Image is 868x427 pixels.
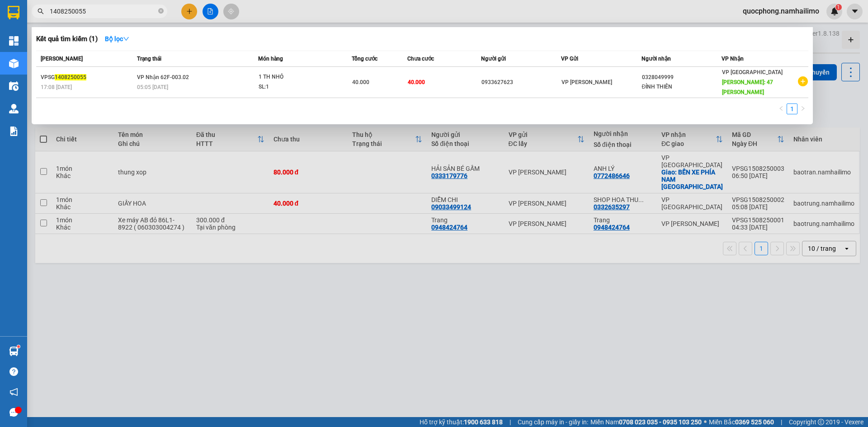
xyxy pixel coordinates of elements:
[8,6,19,19] img: logo-vxr
[41,84,72,90] span: 17:08 [DATE]
[259,82,326,92] div: SL: 1
[778,106,784,111] span: left
[352,56,377,62] span: Tổng cước
[722,69,783,75] span: VP [GEOGRAPHIC_DATA]
[800,106,806,111] span: right
[123,36,129,42] span: down
[158,7,164,16] span: close-circle
[797,103,808,114] li: Next Page
[9,408,18,417] span: message
[9,104,19,113] img: warehouse-icon
[98,32,137,46] button: Bộ lọcdown
[55,74,86,80] span: 1408250055
[642,73,721,82] div: 0328049999
[9,388,18,396] span: notification
[158,8,164,14] span: close-circle
[776,103,787,114] li: Previous Page
[787,104,797,114] a: 1
[481,78,561,87] div: 0933627623
[722,56,744,62] span: VP Nhận
[408,79,425,85] span: 40.000
[797,103,808,114] button: right
[36,34,98,44] h3: Kết quả tìm kiếm ( 1 )
[642,56,671,62] span: Người nhận
[9,347,19,356] img: warehouse-icon
[776,103,787,114] button: left
[137,84,168,90] span: 05:05 [DATE]
[722,79,773,95] span: [PERSON_NAME]: 47 [PERSON_NAME]
[9,59,19,68] img: warehouse-icon
[798,76,808,86] span: plus-circle
[38,8,44,14] span: search
[17,345,20,348] sup: 1
[137,56,161,62] span: Trạng thái
[352,79,369,85] span: 40.000
[41,56,83,62] span: [PERSON_NAME]
[9,36,19,46] img: dashboard-icon
[41,73,134,82] div: VPSG
[137,74,189,80] span: VP Nhận 62F-003.02
[259,72,326,82] div: 1 TH NHỎ
[105,35,129,42] strong: Bộ lọc
[561,79,612,85] span: VP [PERSON_NAME]
[9,127,19,136] img: solution-icon
[642,82,721,92] div: ĐỈNH THIÊN
[50,6,156,16] input: Tìm tên, số ĐT hoặc mã đơn
[9,81,19,91] img: warehouse-icon
[407,56,434,62] span: Chưa cước
[481,56,506,62] span: Người gửi
[9,367,18,376] span: question-circle
[787,103,797,114] li: 1
[258,56,283,62] span: Món hàng
[561,56,578,62] span: VP Gửi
